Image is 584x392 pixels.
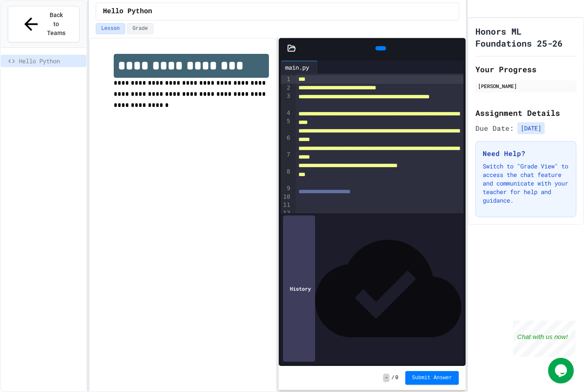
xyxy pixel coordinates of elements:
div: 10 [281,193,292,201]
div: 2 [281,84,292,92]
h2: Your Progress [475,63,576,75]
h3: Need Help? [483,148,569,159]
div: main.py [281,63,313,72]
div: 8 [281,168,292,184]
span: 0 [395,374,398,381]
span: Due Date: [475,123,514,133]
span: / [391,374,394,381]
div: 1 [281,75,292,84]
div: main.py [281,61,318,74]
div: 7 [281,150,292,167]
span: Hello Python [103,6,152,17]
h2: Assignment Details [475,107,576,119]
span: Submit Answer [412,374,452,381]
button: Back to Teams [8,6,80,42]
div: 4 [281,109,292,117]
div: 12 [281,209,292,217]
span: Hello Python [19,56,83,65]
span: [DATE] [517,122,545,134]
p: Switch to "Grade View" to access the chat feature and communicate with your teacher for help and ... [483,162,569,205]
div: 9 [281,184,292,193]
div: History [283,215,315,362]
div: 11 [281,201,292,209]
button: Lesson [96,23,125,34]
div: 5 [281,117,292,134]
button: Grade [127,23,153,34]
iframe: chat widget [513,321,575,357]
iframe: chat widget [548,358,575,383]
button: Submit Answer [405,371,459,385]
h1: Honors ML Foundations 25-26 [475,25,576,49]
div: 6 [281,134,292,150]
div: 3 [281,92,292,109]
div: [PERSON_NAME] [478,82,574,90]
span: Back to Teams [46,11,66,38]
span: - [383,374,389,382]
